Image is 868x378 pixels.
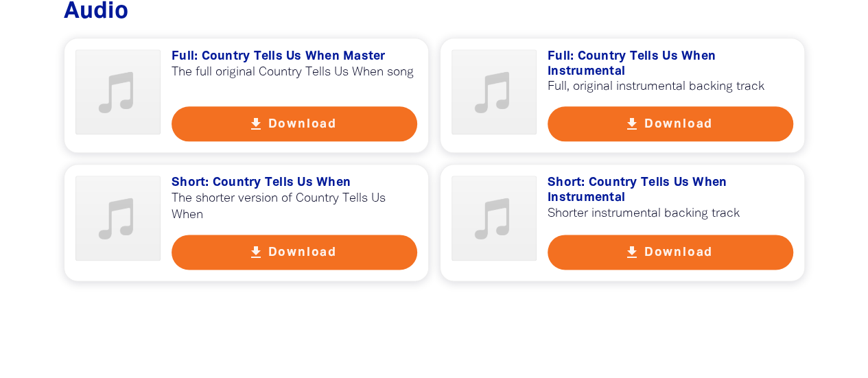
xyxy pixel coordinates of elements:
i: get_app [248,244,264,261]
i: get_app [624,116,640,132]
button: get_app Download [172,106,417,141]
h3: Full: Country Tells Us When Master [172,49,417,64]
span: Audio [64,1,128,23]
button: get_app Download [548,106,793,141]
h3: Full: Country Tells Us When Instrumental [548,49,793,79]
i: get_app [248,116,264,132]
h3: Short: Country Tells Us When Instrumental [548,176,793,205]
i: get_app [624,244,640,261]
button: get_app Download [172,235,417,270]
button: get_app Download [548,235,793,270]
h3: Short: Country Tells Us When [172,176,417,191]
